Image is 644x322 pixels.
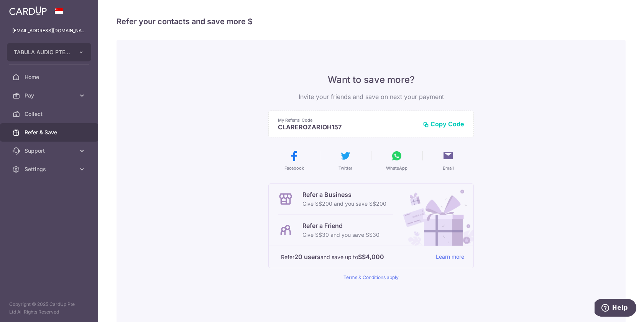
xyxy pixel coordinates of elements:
[7,43,91,61] button: TABULA AUDIO PTE. LTD.
[25,129,75,136] span: Refer & Save
[302,221,379,230] p: Refer a Friend
[443,165,454,171] span: Email
[595,299,636,318] iframe: Opens a widget where you can find more information
[25,92,75,99] span: Pay
[423,120,464,128] button: Copy Code
[436,252,464,262] a: Learn more
[338,165,352,171] span: Twitter
[25,165,75,173] span: Settings
[396,184,473,246] img: Refer
[278,123,417,131] p: CLAREROZARIOH157
[343,274,399,280] a: Terms & Conditions apply
[268,74,474,86] p: Want to save more?
[302,230,379,239] p: Give S$30 and you save S$30
[9,6,47,15] img: CardUp
[12,27,86,35] p: [EMAIL_ADDRESS][DOMAIN_NAME]
[284,165,304,171] span: Facebook
[271,150,317,171] button: Facebook
[281,252,430,262] p: Refer and save up to
[25,73,75,81] span: Home
[302,199,386,208] p: Give S$200 and you save S$200
[386,165,407,171] span: WhatsApp
[278,117,417,123] p: My Referral Code
[18,5,33,12] span: Help
[302,190,386,199] p: Refer a Business
[25,147,75,155] span: Support
[25,110,75,118] span: Collect
[294,252,320,261] strong: 20 users
[426,150,471,171] button: Email
[358,252,384,261] strong: S$4,000
[14,48,71,56] span: TABULA AUDIO PTE. LTD.
[374,150,419,171] button: WhatsApp
[323,150,368,171] button: Twitter
[268,92,474,101] p: Invite your friends and save on next your payment
[117,15,626,28] h4: Refer your contacts and save more $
